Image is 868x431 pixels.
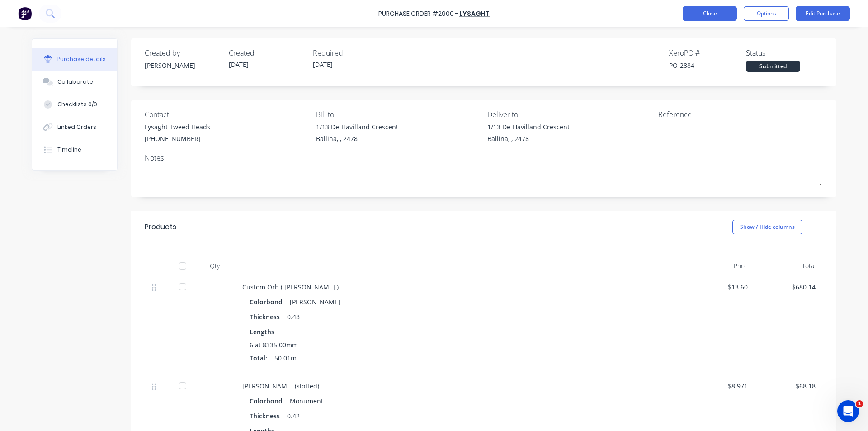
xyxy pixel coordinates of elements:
[32,48,117,71] button: Purchase details
[229,47,306,58] div: Created
[316,109,481,120] div: Bill to
[762,282,816,292] div: $680.14
[313,47,390,58] div: Required
[694,381,748,391] div: $8.971
[57,100,97,109] div: Checklists 0/0
[762,381,816,391] div: $68.18
[57,55,106,63] div: Purchase details
[487,134,570,143] div: Ballina, , 2478
[18,7,32,20] img: Factory
[145,47,222,58] div: Created by
[250,409,287,422] div: Thickness
[837,400,859,422] iframe: Intercom live chat
[250,340,298,350] span: 6 at 8335.00mm
[32,93,117,116] button: Checklists 0/0
[687,257,755,275] div: Price
[250,353,267,363] span: Total:
[683,6,737,21] button: Close
[669,61,746,70] div: PO-2884
[746,47,823,58] div: Status
[57,146,81,154] div: Timeline
[732,220,802,234] button: Show / Hide columns
[744,6,789,21] button: Options
[316,122,398,132] div: 1/13 De-Havilland Crescent
[57,78,93,86] div: Collaborate
[32,71,117,93] button: Collaborate
[145,152,823,163] div: Notes
[250,295,286,308] div: Colorbond
[242,381,680,391] div: [PERSON_NAME] (slotted)
[145,109,309,120] div: Contact
[487,109,652,120] div: Deliver to
[290,394,323,407] div: Monument
[57,123,96,131] div: Linked Orders
[145,122,210,132] div: Lysaght Tweed Heads
[487,122,570,132] div: 1/13 De-Havilland Crescent
[755,257,823,275] div: Total
[316,134,398,143] div: Ballina, , 2478
[287,310,300,323] div: 0.48
[145,222,176,232] div: Products
[242,282,680,292] div: Custom Orb ( [PERSON_NAME] )
[694,282,748,292] div: $13.60
[194,257,235,275] div: Qty
[287,409,300,422] div: 0.42
[658,109,823,120] div: Reference
[250,327,274,336] span: Lengths
[274,353,297,363] span: 50.01m
[145,134,210,143] div: [PHONE_NUMBER]
[250,310,287,323] div: Thickness
[32,138,117,161] button: Timeline
[378,9,458,19] div: Purchase Order #2900 -
[796,6,850,21] button: Edit Purchase
[290,295,340,308] div: [PERSON_NAME]
[746,61,800,72] div: Submitted
[856,400,863,407] span: 1
[250,394,286,407] div: Colorbond
[459,9,490,18] a: Lysaght
[32,116,117,138] button: Linked Orders
[669,47,746,58] div: Xero PO #
[145,61,222,70] div: [PERSON_NAME]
